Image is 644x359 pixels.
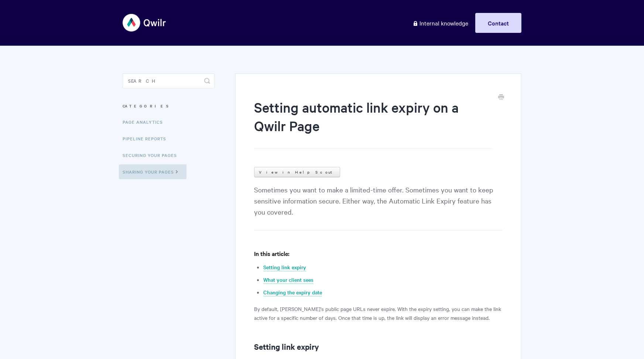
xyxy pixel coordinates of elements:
[123,148,182,163] a: Securing Your Pages
[123,9,167,37] img: Qwilr Help Center
[254,167,340,177] a: View in Help Scout
[123,114,168,129] a: Page Analytics
[263,276,314,284] a: What your client sees
[263,263,306,271] a: Setting link expiry
[254,184,503,230] p: Sometimes you want to make a limited-time offer. Sometimes you want to keep sensitive information...
[123,73,215,88] input: Search
[119,164,186,179] a: Sharing Your Pages
[263,288,322,297] a: Changing the expiry date
[475,13,521,33] a: Contact
[123,131,172,146] a: Pipeline reports
[498,93,504,102] a: Print this Article
[123,99,215,113] h3: Categories
[254,341,503,352] h2: Setting link expiry
[254,304,503,322] p: By default, [PERSON_NAME]'s public page URLs never expire. With the expiry setting, you can make ...
[407,13,474,33] a: Internal knowledge
[254,249,290,257] strong: In this article:
[254,98,491,148] h1: Setting automatic link expiry on a Qwilr Page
